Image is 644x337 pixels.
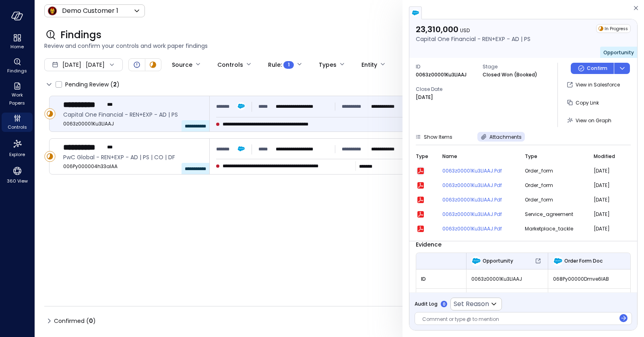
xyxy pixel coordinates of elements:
[594,225,621,233] span: [DATE]
[483,257,513,265] span: Opportunity
[594,167,621,175] span: [DATE]
[564,96,602,109] button: Copy Link
[2,164,33,186] div: 360 View
[2,137,33,159] div: Explore
[525,181,584,189] span: order_form
[44,151,56,162] div: In Progress
[424,134,452,140] span: Show Items
[65,78,120,91] span: Pending Review
[63,120,203,128] span: 0063z00001Ku3LlAAJ
[525,225,584,233] span: marketplace_tackle
[402,58,421,72] div: Period
[571,63,630,74] div: Button group with a nested menu
[603,49,634,56] span: Opportunity
[594,152,615,160] span: Modified
[412,132,456,142] button: Show Items
[172,58,192,72] div: Source
[454,299,489,309] p: Set Reason
[416,152,428,160] span: Type
[2,56,33,76] div: Findings
[416,24,530,35] p: 23,310,000
[564,78,623,92] button: View in Salesforce
[2,113,33,132] div: Controls
[44,108,56,119] div: In Progress
[86,316,96,325] div: ( )
[415,300,438,308] span: Audit Log
[442,167,515,175] a: 0063z00001Ku3LlAAJ.pdf
[594,210,621,218] span: [DATE]
[471,256,481,266] img: Opportunity
[288,61,290,69] span: 1
[9,150,25,158] span: Explore
[416,63,476,71] span: ID
[614,63,630,74] button: dropdown-icon-button
[416,71,466,79] p: 0063z00001Ku3LlAAJ
[596,24,631,33] div: In Progress
[63,153,203,162] span: PwC Global - REN+EXP - AD | PS | CO | DF
[553,275,625,283] span: 068Py00000Dmve6IAB
[525,196,584,204] span: order_form
[471,292,543,300] span: Capital One Financial - REN+EXP - AD | PS
[2,80,33,108] div: Work Papers
[525,167,584,175] span: order_form
[47,6,57,16] img: Icon
[217,58,243,72] div: Controls
[113,80,117,88] span: 2
[471,275,543,283] span: 0063z00001Ku3LlAAJ
[148,60,158,70] div: In Progress
[5,91,29,107] span: Work Papers
[564,257,603,265] span: Order Form Doc
[553,256,563,266] img: Order Form Doc
[594,181,621,189] span: [DATE]
[460,27,470,34] span: USD
[411,9,419,17] img: salesforce
[7,67,27,75] span: Findings
[319,58,336,72] div: Types
[60,29,101,41] span: Findings
[44,41,634,50] span: Review and confirm your controls and work paper findings
[132,60,142,70] div: Open
[416,85,476,93] span: Close Date
[361,58,377,72] div: Entity
[576,117,611,124] span: View on Graph
[442,225,515,233] a: 0063z00001Ku3LlAAJ.pdf
[421,275,461,283] span: ID
[442,152,457,160] span: Name
[8,123,27,131] span: Controls
[268,58,294,72] div: Rule :
[576,81,620,89] p: View in Salesforce
[89,317,93,325] span: 0
[525,152,537,160] span: Type
[489,134,522,140] span: Attachments
[63,110,203,119] span: Capital One Financial - REN+EXP - AD | PS
[483,71,537,79] p: Closed Won (Booked)
[594,196,621,204] span: [DATE]
[525,210,584,218] span: service_agreement
[2,32,33,51] div: Home
[110,80,120,89] div: ( )
[442,210,515,218] a: 0063z00001Ku3LlAAJ.pdf
[416,35,530,43] p: Capital One Financial - REN+EXP - AD | PS
[483,63,543,71] span: Stage
[63,162,203,171] span: 006Py000004h33aIAA
[7,177,28,185] span: 360 View
[571,63,614,74] button: Confirm
[10,43,24,51] span: Home
[62,6,118,16] p: Demo Customer 1
[564,113,615,127] button: View on Graph
[587,64,607,72] p: Confirm
[416,93,433,101] p: [DATE]
[62,60,81,69] span: [DATE]
[442,196,515,204] a: 0063z00001Ku3LlAAJ.pdf
[443,301,446,307] p: 0
[576,99,599,106] span: Copy Link
[477,132,525,142] button: Attachments
[442,181,515,189] a: 0063z00001Ku3LlAAJ.pdf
